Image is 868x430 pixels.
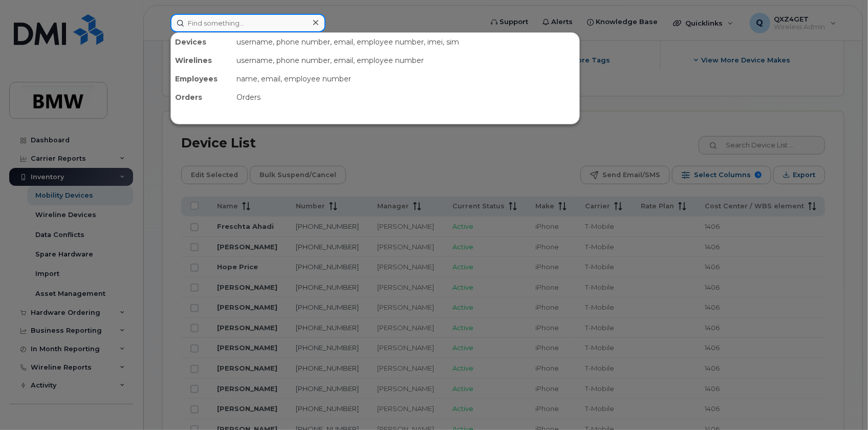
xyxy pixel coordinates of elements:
div: Orders [232,88,579,106]
div: Employees [171,70,232,88]
iframe: Messenger Launcher [823,385,860,422]
div: username, phone number, email, employee number, imei, sim [232,33,579,51]
div: Devices [171,33,232,51]
div: name, email, employee number [232,70,579,88]
div: username, phone number, email, employee number [232,51,579,70]
input: Find something... [170,14,325,32]
div: Orders [171,88,232,106]
div: Wirelines [171,51,232,70]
